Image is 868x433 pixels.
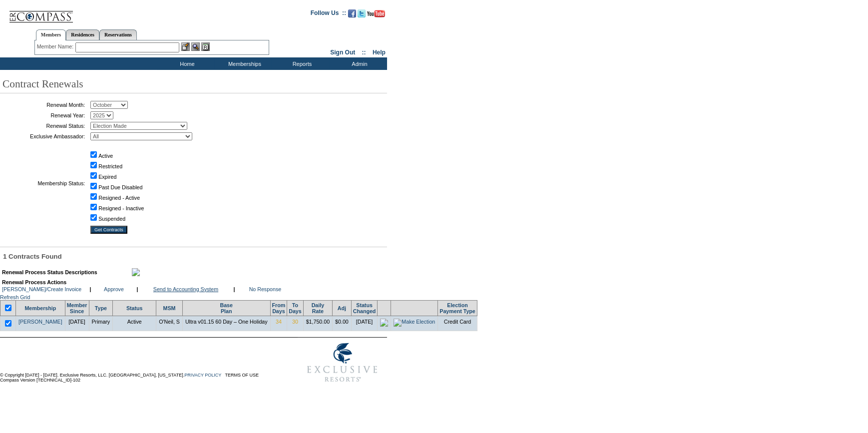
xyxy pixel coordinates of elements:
[157,57,215,70] td: Home
[312,302,324,314] a: DailyRate
[18,319,62,325] a: [PERSON_NAME]
[289,302,301,314] a: ToDays
[89,316,113,331] td: Primary
[380,319,388,327] img: icon_electionmade.gif
[98,205,144,211] label: Resigned - Inactive
[98,184,142,190] label: Past Due Disabled
[98,195,140,201] label: Resigned - Active
[67,302,87,314] a: MemberSince
[98,216,125,222] label: Suspended
[353,302,376,314] a: StatusChanged
[126,305,143,311] a: Status
[163,305,176,311] a: MSM
[8,2,73,23] img: Compass Home
[348,12,356,18] a: Become our fan on Facebook
[215,57,272,70] td: Memberships
[2,101,85,109] td: Renewal Month:
[367,12,385,18] a: Subscribe to our YouTube Channel
[99,29,137,40] a: Reservations
[272,57,330,70] td: Reports
[351,316,378,331] td: [DATE]
[373,49,386,56] a: Help
[65,316,89,331] td: [DATE]
[358,12,366,18] a: Follow us on Twitter
[348,9,356,17] img: Become our fan on Facebook
[2,111,85,119] td: Renewal Year:
[2,132,85,140] td: Exclusive Ambassador:
[132,268,140,276] img: maximize.gif
[36,29,66,40] a: Members
[3,306,13,312] span: Select/Deselect All
[98,174,116,180] label: Expired
[330,49,355,56] a: Sign Out
[2,286,81,292] a: [PERSON_NAME]/Create Invoice
[338,305,346,311] a: Adj
[234,286,235,292] b: |
[137,286,138,292] b: |
[182,316,270,331] td: Ultra v01.15 60 Day – One Holiday
[2,279,66,285] b: Renewal Process Actions
[330,57,387,70] td: Admin
[394,319,435,327] img: Make Election
[95,305,107,311] a: Type
[272,302,286,314] a: FromDays
[90,286,91,292] b: |
[311,8,346,20] td: Follow Us ::
[362,49,366,56] span: ::
[367,10,385,17] img: Subscribe to our YouTube Channel
[191,42,200,51] img: View
[181,42,190,51] img: b_edit.gif
[98,163,122,169] label: Restricted
[358,9,366,17] img: Follow us on Twitter
[298,338,387,388] img: Exclusive Resorts
[287,316,303,331] td: 30
[438,316,477,331] td: Credit Card
[98,153,113,159] label: Active
[303,316,332,331] td: $1,750.00
[2,269,97,275] b: Renewal Process Status Descriptions
[90,226,127,234] input: Get Contracts
[333,316,352,331] td: $0.00
[201,42,210,51] img: Reservations
[220,302,233,314] a: BasePlan
[2,122,85,130] td: Renewal Status:
[66,29,99,40] a: Residences
[24,305,56,311] a: Membership
[153,286,218,292] a: Send to Accounting System
[249,286,282,292] a: No Response
[104,286,124,292] a: Approve
[3,253,62,260] span: 1 Contracts Found
[37,42,75,51] div: Member Name:
[113,316,156,331] td: Active
[270,316,287,331] td: 34
[184,373,221,378] a: PRIVACY POLICY
[2,143,85,223] td: Membership Status:
[439,302,475,314] a: ElectionPayment Type
[225,373,259,378] a: TERMS OF USE
[156,316,183,331] td: O'Neil, S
